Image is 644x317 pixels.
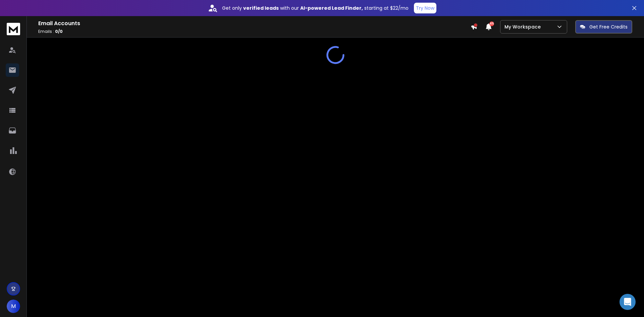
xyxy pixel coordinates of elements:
[7,300,20,313] button: M
[416,5,434,11] p: Try Now
[7,23,20,35] img: logo
[243,5,279,11] strong: verified leads
[489,21,494,26] span: 45
[222,5,409,11] p: Get only with our starting at $22/mo
[504,23,543,30] p: My Workspace
[38,19,471,28] h1: Email Accounts
[575,20,632,34] button: Get Free Credits
[414,3,436,13] button: Try Now
[620,294,636,310] div: Open Intercom Messenger
[38,29,471,34] p: Emails :
[55,29,63,34] span: 0 / 0
[589,23,628,30] p: Get Free Credits
[300,5,363,11] strong: AI-powered Lead Finder,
